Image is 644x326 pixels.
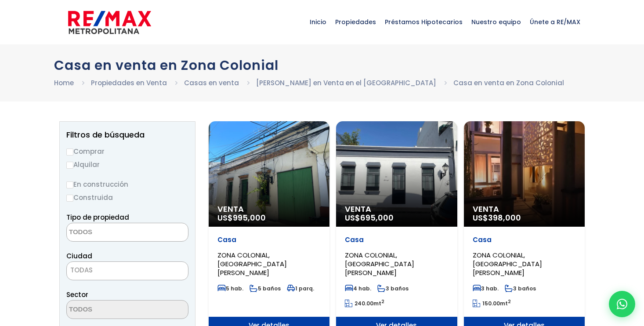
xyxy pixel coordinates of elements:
span: Venta [345,205,448,214]
img: remax-metropolitana-logo [68,9,151,36]
span: ZONA COLONIAL, [GEOGRAPHIC_DATA][PERSON_NAME] [345,250,414,277]
span: 3 baños [377,285,409,292]
input: Construida [66,195,73,202]
span: TODAS [66,261,188,280]
input: Alquilar [66,162,73,169]
li: Casa en venta en Zona Colonial [453,77,564,88]
span: ZONA COLONIAL, [GEOGRAPHIC_DATA][PERSON_NAME] [217,250,287,277]
span: 150.00 [482,300,500,307]
p: Casa [217,235,321,244]
span: Ciudad [66,251,92,261]
span: 398,000 [488,212,521,223]
span: 5 baños [250,285,281,292]
h1: Casa en venta en Zona Colonial [54,58,590,73]
span: Préstamos Hipotecarios [380,9,467,35]
span: US$ [217,212,266,223]
p: Casa [473,235,576,244]
span: ZONA COLONIAL, [GEOGRAPHIC_DATA][PERSON_NAME] [473,250,542,277]
span: Nuestro equipo [467,9,525,35]
a: [PERSON_NAME] en Venta en el [GEOGRAPHIC_DATA] [256,78,436,87]
span: Venta [473,205,576,214]
span: 4 hab. [345,285,371,292]
span: mt [345,300,384,307]
span: Tipo de propiedad [66,213,129,222]
span: 3 baños [505,285,536,292]
a: Propiedades en Venta [91,78,167,87]
span: Sector [66,290,88,299]
sup: 2 [508,298,511,305]
span: 1 parq. [287,285,314,292]
span: TODAS [70,265,93,275]
span: 995,000 [233,212,266,223]
span: mt [473,300,511,307]
span: US$ [473,212,521,223]
span: 695,000 [360,212,394,223]
label: Construida [66,192,188,203]
a: Home [54,78,74,87]
span: Venta [217,205,321,214]
span: Inicio [305,9,331,35]
textarea: Search [67,223,152,242]
p: Casa [345,235,448,244]
textarea: Search [67,301,152,319]
span: 5 hab. [217,285,243,292]
h2: Filtros de búsqueda [66,130,188,139]
label: Comprar [66,146,188,157]
span: Propiedades [331,9,380,35]
span: 240.00 [355,300,373,307]
input: En construcción [66,181,73,188]
span: Únete a RE/MAX [525,9,585,35]
label: Alquilar [66,159,188,170]
span: TODAS [67,264,188,276]
label: En construcción [66,179,188,190]
input: Comprar [66,149,73,156]
span: US$ [345,212,394,223]
span: 3 hab. [473,285,499,292]
a: Casas en venta [184,78,239,87]
sup: 2 [381,298,384,305]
